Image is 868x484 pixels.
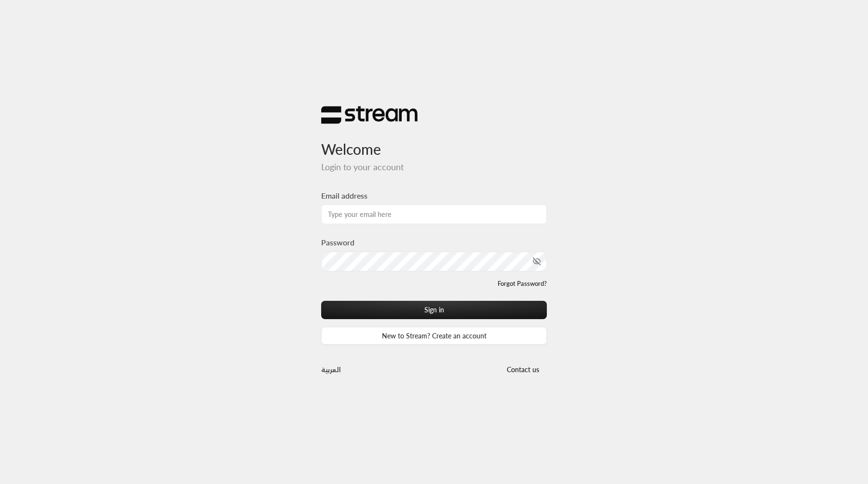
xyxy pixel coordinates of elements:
button: toggle password visibility [529,253,545,269]
label: Email address [321,190,367,202]
button: Sign in [321,301,547,319]
h3: Welcome [321,124,547,158]
label: Password [321,237,354,248]
a: Contact us [499,365,547,374]
a: العربية [321,361,341,378]
input: Type your email here [321,204,547,224]
a: New to Stream? Create an account [321,327,547,345]
a: Forgot Password? [498,279,547,289]
button: Contact us [499,361,547,378]
img: Stream Logo [321,106,418,124]
h5: Login to your account [321,162,547,173]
